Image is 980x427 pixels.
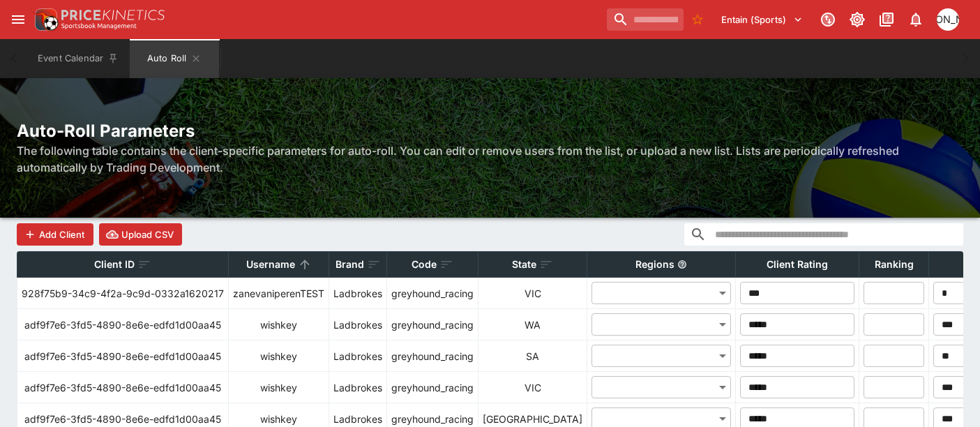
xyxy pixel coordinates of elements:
[99,223,183,246] button: Upload CSV
[229,309,329,340] td: wishkey
[17,340,229,372] td: adf9f7e6-3fd5-4890-8e6e-edfd1d00aa45
[130,39,219,78] button: Auto Roll
[933,4,963,35] button: Jonty Andrew
[17,278,229,309] td: 928f75b9-34c9-4f2a-9c9d-0332a1620217
[478,278,587,309] td: VIC
[6,7,31,32] button: open drawer
[387,372,478,403] td: greyhound_racing
[859,252,929,278] th: Ranking
[17,309,229,340] td: adf9f7e6-3fd5-4890-8e6e-edfd1d00aa45
[94,256,135,273] p: Client ID
[229,372,329,403] td: wishkey
[387,340,478,372] td: greyhound_racing
[478,372,587,403] td: VIC
[31,6,59,33] img: PriceKinetics Logo
[17,223,93,246] button: Add Client
[229,340,329,372] td: wishkey
[61,10,165,20] img: PriceKinetics
[874,7,899,32] button: Documentation
[607,8,684,31] input: search
[17,120,963,142] h2: Auto-Roll Parameters
[903,7,928,32] button: Notifications
[815,7,840,32] button: Connected to PK
[686,8,709,31] button: No Bookmarks
[329,340,387,372] td: Ladbrokes
[713,8,811,31] button: Select Tenant
[17,372,229,403] td: adf9f7e6-3fd5-4890-8e6e-edfd1d00aa45
[336,256,364,273] p: Brand
[61,23,137,29] img: Sportsbook Management
[845,7,870,32] button: Toggle light/dark mode
[329,278,387,309] td: Ladbrokes
[937,8,959,31] div: Jonty Andrew
[17,142,963,176] h6: The following table contains the client-specific parameters for auto-roll. You can edit or remove...
[387,309,478,340] td: greyhound_racing
[736,252,859,278] th: Client Rating
[478,309,587,340] td: WA
[229,278,329,309] td: zanevaniperenTEST
[29,39,127,78] button: Event Calendar
[478,340,587,372] td: SA
[329,309,387,340] td: Ladbrokes
[329,372,387,403] td: Ladbrokes
[387,278,478,309] td: greyhound_racing
[512,256,536,273] p: State
[412,256,437,273] p: Code
[677,260,687,269] svg: Regions which the autoroll setting will apply to. More than one can be selected to apply to multi...
[635,256,674,273] p: Regions
[246,256,295,273] p: Username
